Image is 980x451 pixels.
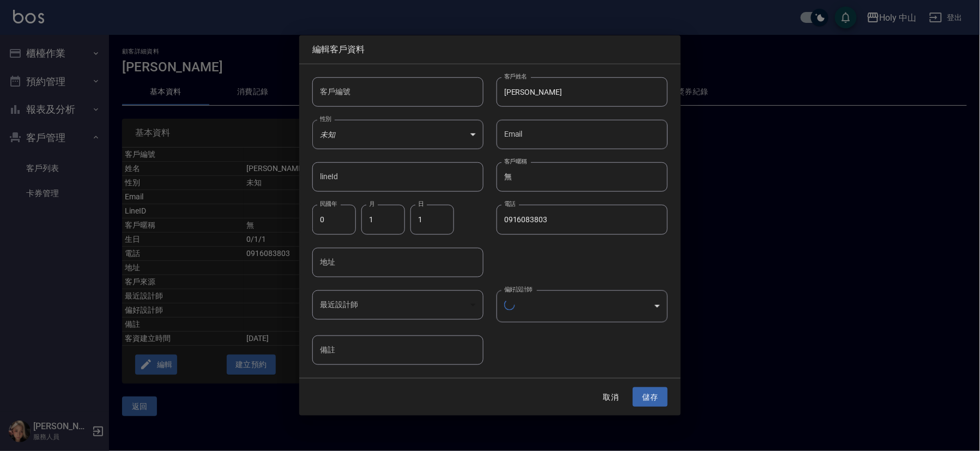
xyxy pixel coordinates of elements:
label: 客戶暱稱 [504,157,527,166]
label: 日 [418,200,424,208]
span: 編輯客戶資料 [312,44,668,55]
label: 月 [369,200,374,208]
label: 電話 [504,200,516,208]
label: 客戶姓名 [504,72,527,81]
label: 性別 [320,115,331,123]
button: 儲存 [633,387,668,407]
label: 民國年 [320,200,337,208]
em: 未知 [320,130,335,139]
label: 偏好設計師 [504,285,533,293]
button: 取消 [594,387,628,407]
